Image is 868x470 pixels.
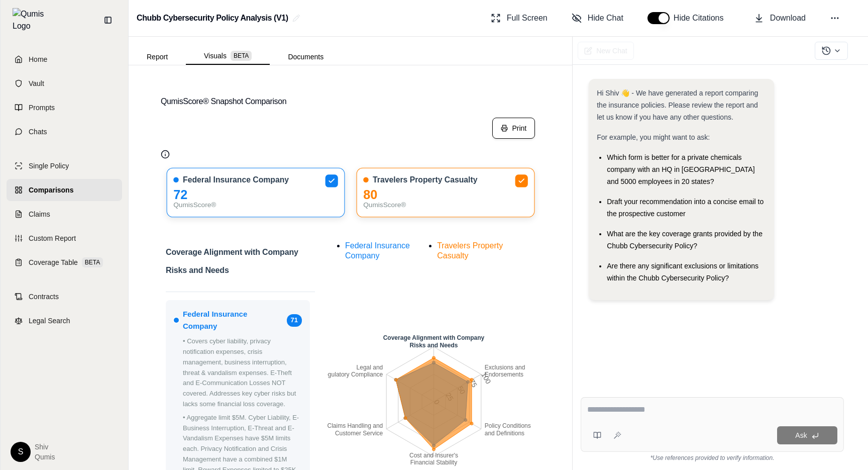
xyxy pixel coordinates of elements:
[607,262,758,282] span: Are there any significant exclusions or limitations within the Chubb Cybersecurity Policy?
[7,48,122,70] a: Home
[161,150,170,159] button: Qumis Score Info
[480,371,493,385] tspan: 100
[7,227,122,249] a: Custom Report
[7,155,122,177] a: Single Policy
[468,378,479,389] tspan: 75
[588,12,623,24] span: Hide Chat
[186,48,270,65] button: Visuals
[173,200,338,211] div: QumisScore®
[320,371,383,378] tspan: Regulatory Compliance
[7,203,122,225] a: Claims
[383,334,485,341] tspan: Coverage Alignment with Company
[777,426,837,444] button: Ask
[166,243,315,286] h2: Coverage Alignment with Company Risks and Needs
[183,308,283,332] span: Federal Insurance Company
[410,459,457,466] tspan: Financial Stability
[13,8,50,32] img: Qumis Logo
[7,251,122,273] a: Coverage TableBETA
[35,442,55,452] span: Shiv
[161,85,540,118] button: QumisScore® Snapshot Comparison
[607,230,763,250] span: What are the key coverage grants provided by the Chubb Cybersecurity Policy?
[183,336,302,410] p: • Covers cyber liability, privacy notification expenses, crisis management, business interruption...
[328,423,383,430] tspan: Claims Handling and
[597,133,710,141] span: For example, you might want to ask:
[29,257,78,267] span: Coverage Table
[82,257,103,267] span: BETA
[129,49,186,65] button: Report
[29,103,55,113] span: Prompts
[607,153,754,185] span: Which form is better for a private chemicals company with an HQ in [GEOGRAPHIC_DATA] and 5000 emp...
[29,161,69,171] span: Single Policy
[7,179,122,201] a: Comparisons
[29,127,47,137] span: Chats
[335,430,383,437] tspan: Customer Service
[7,121,122,143] a: Chats
[29,316,70,326] span: Legal Search
[100,12,116,28] button: Collapse sidebar
[29,209,50,219] span: Claims
[345,241,410,260] span: Federal Insurance Company
[231,51,252,61] span: BETA
[750,8,810,28] button: Download
[29,292,59,302] span: Contracts
[485,371,523,378] tspan: Endorsements
[770,12,806,24] span: Download
[492,118,535,139] button: Print
[363,190,527,200] div: 80
[29,54,47,64] span: Home
[795,431,807,439] span: Ask
[287,314,302,327] span: 71
[437,241,503,260] span: Travelers Property Casualty
[270,49,342,65] button: Documents
[568,8,627,28] button: Hide Chat
[7,286,122,308] a: Contracts
[173,190,338,200] div: 72
[597,89,758,121] span: Hi Shiv 👋 - We have generated a report comparing the insurance policies. Please review the report...
[607,198,764,218] span: Draft your recommendation into a concise email to the prospective customer
[674,12,730,24] span: Hide Citations
[485,430,524,437] tspan: and Definitions
[485,423,531,430] tspan: Policy Conditions
[487,8,552,28] button: Full Screen
[29,78,44,88] span: Vault
[357,364,383,371] tspan: Legal and
[29,233,76,243] span: Custom Report
[7,72,122,95] a: Vault
[11,442,31,462] div: S
[409,452,458,459] tspan: Cost and Insurer's
[183,175,289,185] span: Federal Insurance Company
[7,97,122,119] a: Prompts
[29,185,73,195] span: Comparisons
[7,310,122,332] a: Legal Search
[581,452,844,462] div: *Use references provided to verify information.
[137,9,288,27] h2: Chubb Cybersecurity Policy Analysis (V1)
[363,200,527,211] div: QumisScore®
[485,364,525,371] tspan: Exclusions and
[507,12,548,24] span: Full Screen
[409,342,458,349] tspan: Risks and Needs
[373,175,477,185] span: Travelers Property Casualty
[35,452,55,462] span: Qumis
